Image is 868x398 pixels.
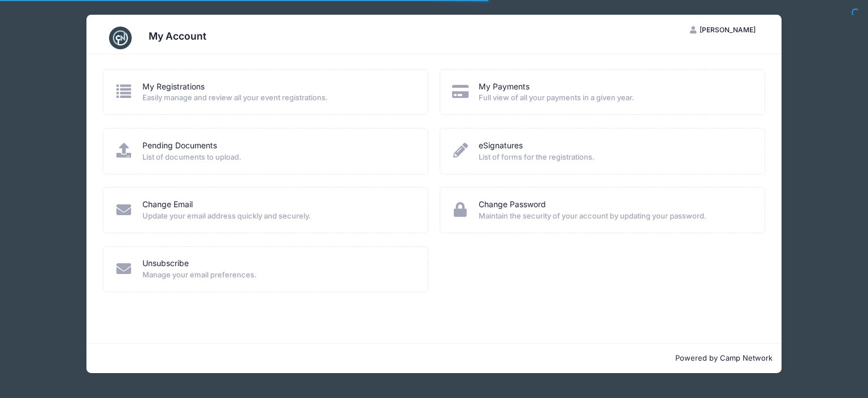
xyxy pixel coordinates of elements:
[479,199,546,211] a: Change Password
[109,27,132,49] img: CampNetwork
[479,211,750,222] span: Maintain the security of your account by updating your password.
[142,92,414,104] span: Easily manage and review all your event registrations.
[479,152,750,163] span: List of forms for the registrations.
[96,353,772,364] p: Powered by Camp Network
[142,211,414,222] span: Update your email address quickly and securely.
[680,20,765,40] button: [PERSON_NAME]
[142,269,414,281] span: Manage your email preferences.
[142,140,217,152] a: Pending Documents
[700,25,756,34] span: [PERSON_NAME]
[149,30,206,42] h3: My Account
[142,152,414,163] span: List of documents to upload.
[479,81,530,93] a: My Payments
[479,92,750,104] span: Full view of all your payments in a given year.
[142,258,189,269] a: Unsubscribe
[142,81,205,93] a: My Registrations
[479,140,523,152] a: eSignatures
[142,199,193,211] a: Change Email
